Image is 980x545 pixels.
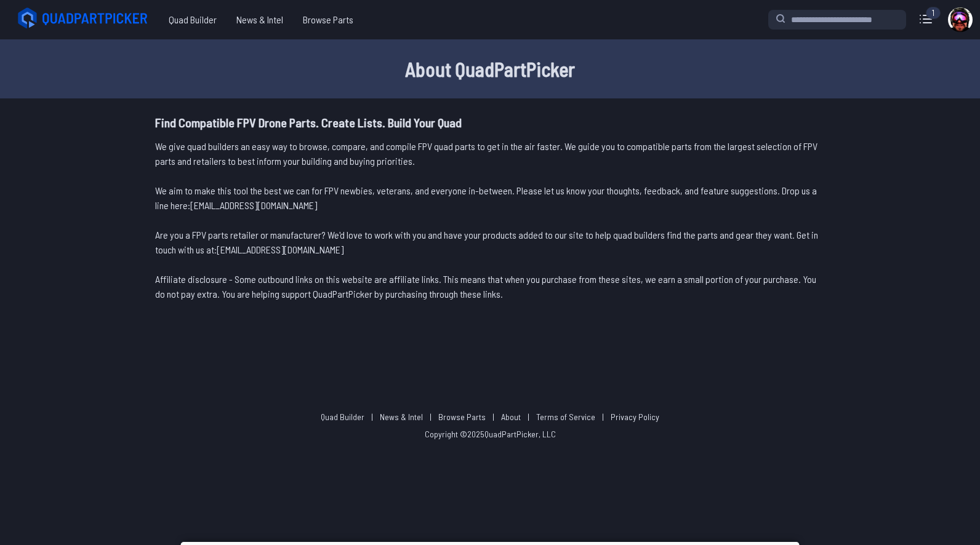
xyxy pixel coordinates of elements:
[155,139,825,169] p: We give quad builders an easy way to browse, compare, and compile FPV quad parts to get in the ai...
[155,113,825,132] h1: Find Compatible FPV Drone Parts. Create Lists. Build Your Quad
[155,183,825,213] p: We aim to make this tool the best we can for FPV newbies, veterans, and everyone in-between. Plea...
[316,411,664,423] p: | | | | |
[155,228,825,257] p: Are you a FPV parts retailer or manufacturer? We'd love to work with you and have your products a...
[96,54,884,84] h1: About QuadPartPicker
[948,7,973,32] img: User
[321,412,364,422] a: Quad Builder
[227,7,293,32] a: News & Intel
[926,7,941,19] div: 1
[425,428,556,440] p: Copyright © 2025 QuadPartPicker, LLC
[611,412,659,422] a: Privacy Policy
[501,412,521,422] a: About
[293,7,363,32] a: Browse Parts
[438,412,486,422] a: Browse Parts
[380,412,423,422] a: News & Intel
[217,244,343,255] a: [EMAIL_ADDRESS][DOMAIN_NAME]
[159,7,227,32] a: Quad Builder
[155,272,825,301] p: Affiliate disclosure - Some outbound links on this website are affiliate links. This means that w...
[536,412,595,422] a: Terms of Service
